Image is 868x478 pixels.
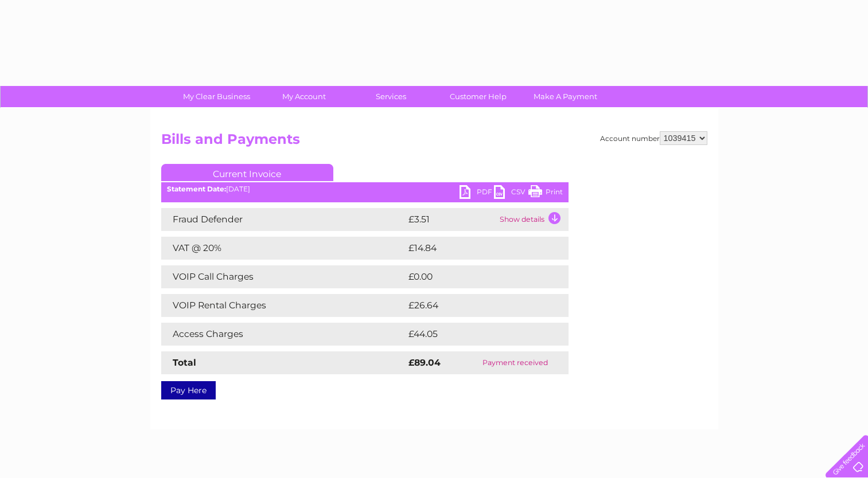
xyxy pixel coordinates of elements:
[161,164,333,181] a: Current Invoice
[528,185,563,202] a: Print
[161,237,406,260] td: VAT @ 20%
[460,185,494,202] a: PDF
[406,323,546,346] td: £44.05
[408,357,441,368] strong: £89.04
[406,294,546,317] td: £26.64
[497,208,569,231] td: Show details
[161,131,707,153] h2: Bills and Payments
[161,265,406,288] td: VOIP Call Charges
[431,86,526,107] a: Customer Help
[173,357,196,368] strong: Total
[167,185,226,193] b: Statement Date:
[161,208,406,231] td: Fraud Defender
[344,86,438,107] a: Services
[406,208,497,231] td: £3.51
[256,86,351,107] a: My Account
[518,86,613,107] a: Make A Payment
[494,185,528,202] a: CSV
[161,294,406,317] td: VOIP Rental Charges
[600,131,707,145] div: Account number
[161,185,569,193] div: [DATE]
[406,237,545,260] td: £14.84
[161,323,406,346] td: Access Charges
[169,86,264,107] a: My Clear Business
[161,381,216,399] a: Pay Here
[406,265,542,288] td: £0.00
[462,351,568,374] td: Payment received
